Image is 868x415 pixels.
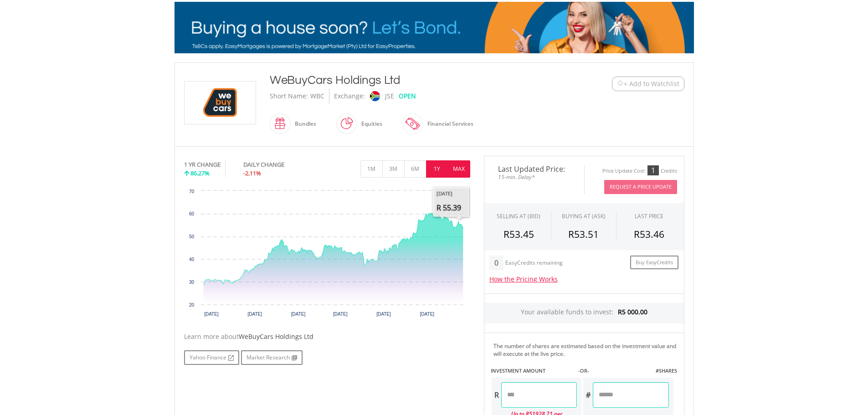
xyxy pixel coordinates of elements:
text: [DATE] [291,312,305,317]
div: Equities [357,113,382,135]
img: EQU.ZA.WBC.png [186,82,254,124]
button: 1M [360,160,383,178]
text: 70 [189,189,194,194]
text: [DATE] [204,312,219,317]
button: Request A Price Update [604,180,677,194]
div: 1 [647,165,659,175]
a: How the Pricing Works [489,275,558,283]
div: Short Name: [270,88,308,104]
svg: Interactive chart [184,186,470,323]
div: Financial Services [423,113,473,135]
div: Credits [661,168,677,174]
div: JSE [385,88,394,104]
button: MAX [448,160,470,178]
img: jse.png [370,91,380,101]
div: DAILY CHANGE [243,160,315,169]
div: The number of shares are estimated based on the investment value and will execute at the live price. [493,342,680,358]
div: SELLING AT (BID) [497,212,540,220]
span: 15-min. Delay* [491,173,577,181]
span: -2.11% [243,169,261,177]
div: Exchange: [334,88,365,104]
label: #SHARES [656,367,677,374]
div: LAST PRICE [635,212,663,220]
img: Watchlist [617,80,624,87]
button: 6M [404,160,426,178]
button: 1Y [426,160,448,178]
img: EasyMortage Promotion Banner [175,2,694,53]
label: INVESTMENT AMOUNT [491,367,545,374]
text: [DATE] [420,312,434,317]
text: 40 [189,257,194,262]
div: WeBuyCars Holdings Ltd [270,72,556,88]
div: 1 YR CHANGE [184,160,221,169]
div: 0 [489,256,503,270]
div: Learn more about [184,332,470,341]
span: BUYING AT (ASK) [562,212,606,220]
div: OPEN [399,88,416,104]
a: Buy EasyCredits [630,256,678,270]
div: EasyCredits remaining [505,260,563,267]
span: + Add to Watchlist [624,79,679,88]
div: Chart. Highcharts interactive chart. [184,186,470,323]
div: R [492,382,501,408]
span: R5 000.00 [618,307,647,316]
text: [DATE] [247,312,262,317]
span: R53.45 [503,228,534,241]
button: 3M [382,160,405,178]
div: Your available funds to invest: [484,303,684,323]
text: 60 [189,211,194,216]
text: 30 [189,280,194,285]
text: 20 [189,302,194,307]
div: Bundles [290,113,316,135]
a: Market Research [241,350,303,365]
div: WBC [310,88,324,104]
span: R53.46 [634,228,664,241]
a: Yahoo Finance [184,350,239,365]
span: 86.27% [190,169,210,177]
label: -OR- [578,367,589,374]
text: [DATE] [376,312,391,317]
div: Price Update Cost: [602,168,646,174]
div: # [583,382,593,408]
button: Watchlist + Add to Watchlist [612,77,684,91]
span: WeBuyCars Holdings Ltd [239,332,313,341]
span: Last Updated Price: [491,165,577,173]
text: 50 [189,234,194,239]
text: [DATE] [333,312,347,317]
span: R53.51 [568,228,599,241]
